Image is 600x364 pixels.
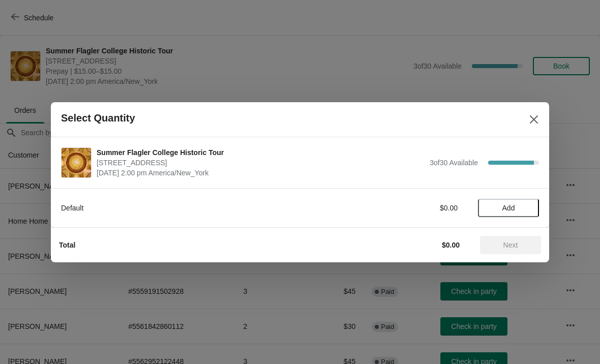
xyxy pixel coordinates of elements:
[61,112,135,124] h2: Select Quantity
[97,168,425,178] span: [DATE] 2:00 pm America/New_York
[364,203,458,213] div: $0.00
[62,148,91,177] img: Summer Flagler College Historic Tour | 74 King Street, St. Augustine, FL, USA | September 16 | 2:...
[430,159,478,167] span: 3 of 30 Available
[61,203,343,213] div: Default
[97,147,425,158] span: Summer Flagler College Historic Tour
[525,110,543,129] button: Close
[97,158,425,168] span: [STREET_ADDRESS]
[442,241,460,249] strong: $0.00
[478,199,539,217] button: Add
[502,204,515,212] span: Add
[59,241,75,249] strong: Total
